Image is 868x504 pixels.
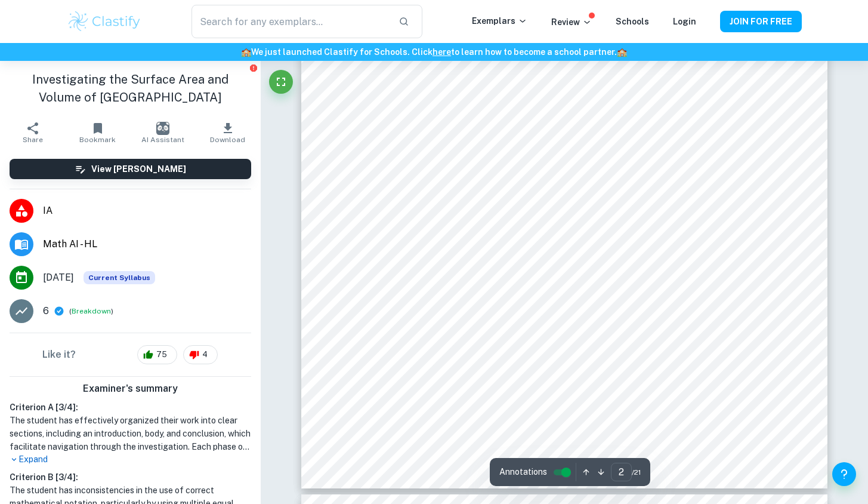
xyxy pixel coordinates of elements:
[10,159,251,179] button: View [PERSON_NAME]
[72,306,111,316] button: Breakdown
[249,63,258,72] button: Report issue
[79,136,116,144] span: Bookmark
[130,116,195,149] button: AI Assistant
[10,471,251,484] h6: Criterion B [ 3 / 4 ]:
[67,10,143,33] img: Clastify logo
[832,462,856,486] button: Help and Feedback
[43,271,74,285] span: [DATE]
[241,47,251,57] span: 🏫
[43,237,251,251] span: Math AI - HL
[84,271,155,284] div: This exemplar is based on the current syllabus. Feel free to refer to it for inspiration/ideas wh...
[10,453,251,466] p: Expand
[137,345,177,364] div: 75
[156,122,169,135] img: AI Assistant
[551,16,592,29] p: Review
[23,136,43,144] span: Share
[673,17,696,26] a: Login
[183,345,218,364] div: 4
[195,116,260,149] button: Download
[65,116,130,149] button: Bookmark
[150,349,174,361] span: 75
[43,304,49,318] p: 6
[91,162,186,176] h6: View [PERSON_NAME]
[69,306,113,317] span: ( )
[269,70,293,94] button: Fullscreen
[616,17,649,26] a: Schools
[141,136,184,144] span: AI Assistant
[43,204,251,218] span: IA
[5,382,256,396] h6: Examiner's summary
[10,414,251,453] h1: The student has effectively organized their work into clear sections, including an introduction, ...
[499,466,547,478] span: Annotations
[42,348,76,362] h6: Like it?
[196,349,214,361] span: 4
[472,14,527,27] p: Exemplars
[10,70,251,106] h1: Investigating the Surface Area and Volume of [GEOGRAPHIC_DATA]
[632,467,641,478] span: / 21
[210,136,245,144] span: Download
[433,47,451,57] a: here
[84,271,155,284] span: Current Syllabus
[191,5,388,38] input: Search for any exemplars...
[10,401,251,414] h6: Criterion A [ 3 / 4 ]:
[617,47,627,57] span: 🏫
[2,45,866,59] h6: We just launched Clastify for Schools. Click to learn how to become a school partner.
[720,11,802,32] button: JOIN FOR FREE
